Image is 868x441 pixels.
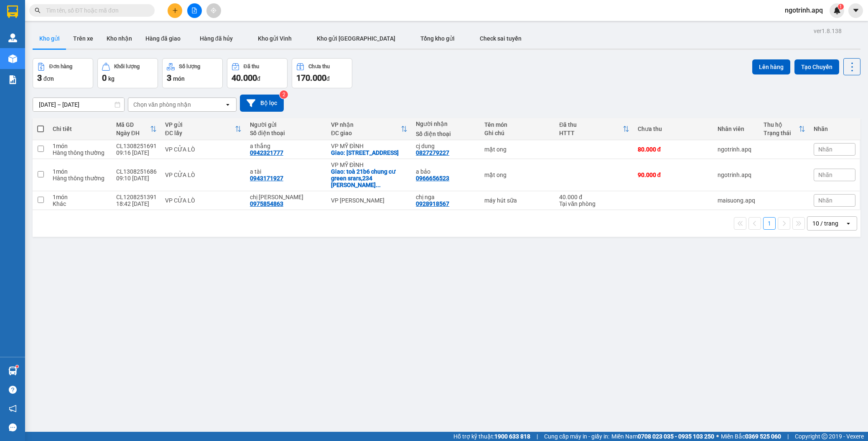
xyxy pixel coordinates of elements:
[227,58,288,88] button: Đã thu40.000đ
[718,146,755,153] div: ngotrinh.apq
[376,182,381,188] span: ...
[416,168,476,175] div: a bảo
[250,168,323,175] div: a tài
[53,175,108,182] div: Hàng thông thường
[484,130,551,136] div: Ghi chú
[114,64,140,69] div: Khối lượng
[759,118,809,140] th: Toggle SortBy
[416,121,476,127] div: Người nhận
[484,197,551,204] div: máy hút sữa
[165,172,242,178] div: VP CỬA LÒ
[16,365,18,368] sup: 1
[53,143,108,149] div: 1 món
[112,118,161,140] th: Toggle SortBy
[778,5,830,15] span: ngotrinh.apq
[638,146,709,153] div: 80.000 đ
[764,130,799,136] div: Trạng thái
[257,75,260,82] span: đ
[37,73,42,83] span: 3
[718,197,755,204] div: maisuong.apq
[162,58,223,88] button: Số lượng3món
[116,143,157,149] div: CL1308251691
[116,175,157,182] div: 09:10 [DATE]
[331,130,401,136] div: ĐC giao
[100,28,139,49] button: Kho nhận
[292,58,352,88] button: Chưa thu170.000đ
[224,101,231,108] svg: open
[814,126,855,132] div: Nhãn
[787,432,789,441] span: |
[108,75,115,82] span: kg
[250,143,323,149] div: a thắng
[8,33,17,42] img: warehouse-icon
[53,126,108,132] div: Chi tiết
[116,130,150,136] div: Ngày ĐH
[416,194,476,200] div: chị nga
[7,5,18,18] img: logo-vxr
[416,131,476,137] div: Số điện thoại
[752,59,790,74] button: Lên hàng
[794,59,839,74] button: Tạo Chuyến
[244,64,259,69] div: Đã thu
[33,58,93,88] button: Đơn hàng3đơn
[250,121,323,128] div: Người gửi
[611,432,714,441] span: Miền Nam
[484,121,551,128] div: Tên món
[420,35,455,42] span: Tổng kho gửi
[331,149,407,156] div: Giao: 74, trung kính,cầu giấy ,hà nội
[331,168,407,188] div: Giao: toà 21b6 chung cư green srars,234 phạm văn đồngg, cổ nhuế ,bắc từ liêm,hà nội
[133,100,191,109] div: Chọn văn phòng nhận
[559,130,622,136] div: HTTT
[721,432,781,441] span: Miền Bắc
[9,386,17,394] span: question-circle
[838,4,844,10] sup: 1
[250,200,283,207] div: 0975854863
[812,219,838,228] div: 10 / trang
[555,118,633,140] th: Toggle SortBy
[327,118,412,140] th: Toggle SortBy
[331,197,407,204] div: VP [PERSON_NAME]
[187,3,202,18] button: file-add
[191,8,197,13] span: file-add
[416,200,449,207] div: 0928918567
[745,433,781,440] strong: 0369 525 060
[494,433,530,440] strong: 1900 633 818
[49,64,72,69] div: Đơn hàng
[317,35,395,42] span: Kho gửi [GEOGRAPHIC_DATA]
[206,3,221,18] button: aim
[250,175,283,182] div: 0943171927
[172,8,178,13] span: plus
[173,75,185,82] span: món
[296,73,326,83] span: 170.000
[822,433,827,439] span: copyright
[167,73,171,83] span: 3
[200,35,233,42] span: Hàng đã hủy
[280,90,288,99] sup: 2
[544,432,609,441] span: Cung cấp máy in - giấy in:
[258,35,292,42] span: Kho gửi Vinh
[53,194,108,200] div: 1 món
[250,130,323,136] div: Số điện thoại
[97,58,158,88] button: Khối lượng0kg
[8,367,17,375] img: warehouse-icon
[116,149,157,156] div: 09:16 [DATE]
[116,121,150,128] div: Mã GD
[240,95,284,112] button: Bộ lọc
[308,64,330,69] div: Chưa thu
[559,194,629,200] div: 40.000 đ
[232,73,257,83] span: 40.000
[43,75,54,82] span: đơn
[331,162,407,168] div: VP MỸ ĐÌNH
[168,3,182,18] button: plus
[559,121,622,128] div: Đã thu
[331,143,407,149] div: VP MỸ ĐÌNH
[211,8,216,13] span: aim
[848,3,863,18] button: caret-down
[818,146,832,153] span: Nhãn
[116,200,157,207] div: 18:42 [DATE]
[484,146,551,153] div: mật ong
[53,200,108,207] div: Khác
[165,130,235,136] div: ĐC lấy
[33,28,66,49] button: Kho gửi
[250,149,283,156] div: 0942321777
